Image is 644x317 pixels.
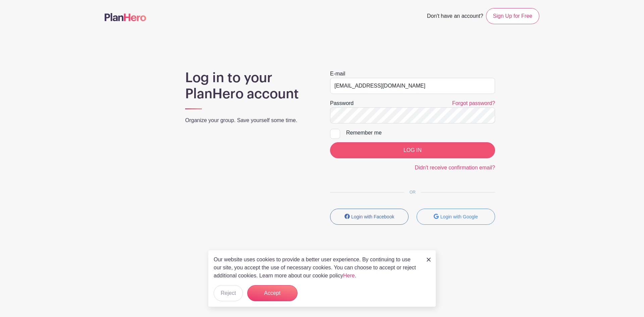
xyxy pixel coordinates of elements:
[486,8,539,24] a: Sign Up for Free
[343,273,355,278] a: Here
[214,256,420,280] p: Our website uses cookies to provide a better user experience. By continuing to use our site, you ...
[330,78,495,94] input: e.g. julie@eventco.com
[440,214,478,219] small: Login with Google
[330,99,354,107] label: Password
[415,165,495,170] a: Didn't receive confirmation email?
[404,190,421,195] span: OR
[105,13,146,21] img: logo-507f7623f17ff9eddc593b1ce0a138ce2505c220e1c5a4e2b4648c50719b7d32.svg
[214,285,243,301] button: Reject
[330,142,495,158] input: LOG IN
[185,116,314,124] p: Organize your group. Save yourself some time.
[330,70,345,78] label: E-mail
[427,9,483,24] span: Don't have an account?
[417,209,495,225] button: Login with Google
[346,129,495,137] div: Remember me
[351,214,394,219] small: Login with Facebook
[330,209,409,225] button: Login with Facebook
[247,285,298,301] button: Accept
[452,100,495,106] a: Forgot password?
[185,70,314,102] h1: Log in to your PlanHero account
[427,258,431,262] img: close_button-5f87c8562297e5c2d7936805f587ecaba9071eb48480494691a3f1689db116b3.svg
